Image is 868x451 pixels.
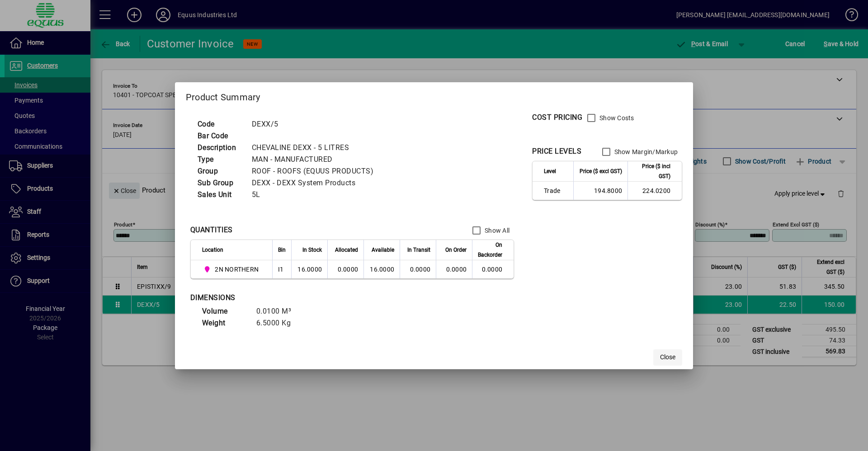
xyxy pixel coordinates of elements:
[363,260,400,278] td: 16.0000
[272,260,291,278] td: I1
[198,317,252,329] td: Weight
[532,112,582,123] div: COST PRICING
[372,245,394,255] span: Available
[633,161,670,181] span: Price ($ incl GST)
[252,317,306,329] td: 6.5000 Kg
[613,147,678,156] label: Show Margin/Markup
[627,182,682,200] td: 224.0200
[544,166,556,176] span: Level
[175,82,693,108] h2: Product Summary
[291,260,327,278] td: 16.0000
[407,245,430,255] span: In Transit
[472,260,514,278] td: 0.0000
[193,165,247,177] td: Group
[446,266,467,273] span: 0.0000
[247,118,385,130] td: DEXX/5
[247,177,385,189] td: DEXX - DEXX System Products
[660,352,675,362] span: Close
[327,260,363,278] td: 0.0000
[580,166,622,176] span: Price ($ excl GST)
[193,130,247,142] td: Bar Code
[198,305,252,317] td: Volume
[202,264,262,275] span: 2N NORTHERN
[193,118,247,130] td: Code
[335,245,358,255] span: Allocated
[193,142,247,154] td: Description
[544,186,568,195] span: Trade
[252,305,306,317] td: 0.0100 M³
[653,349,682,366] button: Close
[247,189,385,201] td: 5L
[532,146,581,157] div: PRICE LEVELS
[247,142,385,154] td: CHEVALINE DEXX - 5 LITRES
[410,266,431,273] span: 0.0000
[598,113,634,122] label: Show Costs
[302,245,322,255] span: In Stock
[190,225,233,235] div: QUANTITIES
[193,154,247,165] td: Type
[202,245,223,255] span: Location
[573,182,627,200] td: 194.8000
[483,226,509,235] label: Show All
[190,292,416,303] div: DIMENSIONS
[278,245,286,255] span: Bin
[193,177,247,189] td: Sub Group
[445,245,467,255] span: On Order
[247,165,385,177] td: ROOF - ROOFS (EQUUS PRODUCTS)
[193,189,247,201] td: Sales Unit
[478,240,502,260] span: On Backorder
[215,265,259,274] span: 2N NORTHERN
[247,154,385,165] td: MAN - MANUFACTURED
